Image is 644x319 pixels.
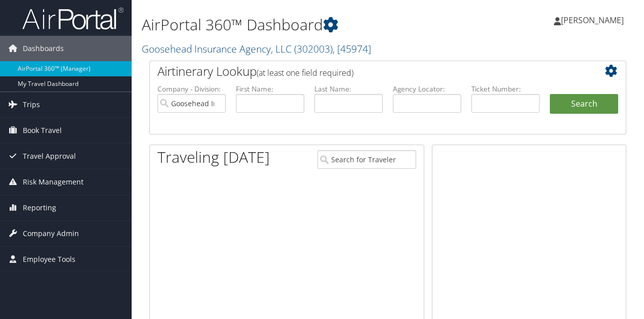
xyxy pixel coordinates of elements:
span: Risk Management [23,169,84,195]
span: Company Admin [23,221,79,246]
a: [PERSON_NAME] [554,5,634,35]
span: , [ 45974 ] [333,42,371,56]
span: Employee Tools [23,247,75,272]
h1: Traveling [DATE] [157,147,270,168]
span: (at least one field required) [257,67,353,78]
span: Reporting [23,195,56,220]
span: Book Travel [23,118,62,143]
label: Agency Locator: [393,84,461,94]
span: Dashboards [23,36,64,61]
span: Trips [23,92,40,117]
img: airportal-logo.png [22,7,124,30]
label: Ticket Number: [471,84,540,94]
span: [PERSON_NAME] [561,15,624,26]
input: Search for Traveler [317,150,417,169]
button: Search [550,94,618,114]
h2: Airtinerary Lookup [157,63,579,80]
label: First Name: [236,84,304,94]
h1: AirPortal 360™ Dashboard [142,14,470,35]
span: ( 302003 ) [294,42,333,56]
label: Last Name: [314,84,383,94]
a: Goosehead Insurance Agency, LLC [142,42,371,56]
label: Company - Division: [157,84,226,94]
span: Travel Approval [23,144,76,169]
